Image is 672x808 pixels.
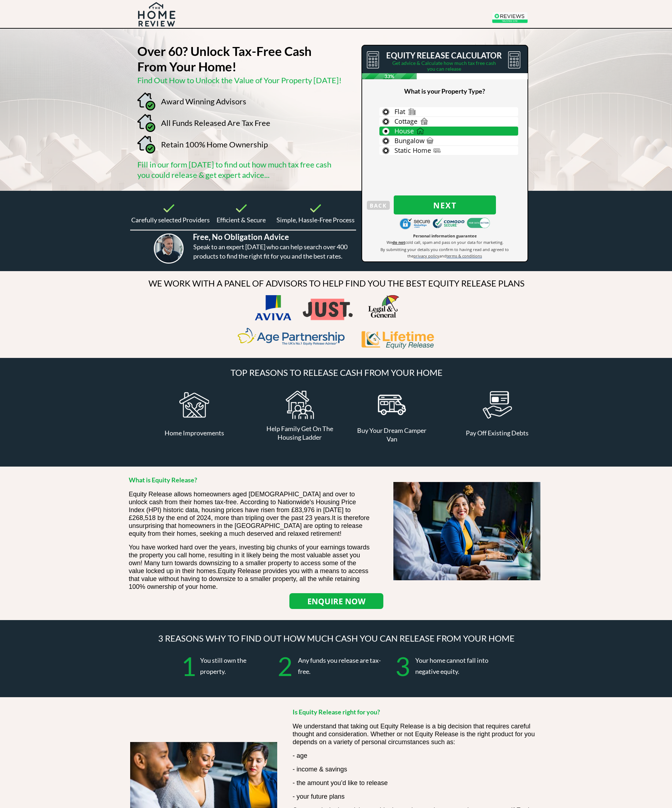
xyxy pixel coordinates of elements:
span: Help Family Get On The Housing Ladder [266,425,333,441]
span: - income & savings [293,766,347,773]
span: - age [293,752,307,759]
button: BACK [367,201,390,210]
span: Free, No Obligation Advice [193,232,289,242]
span: terms & conditions [446,253,482,259]
span: Is Equity Release right for you? [293,708,380,716]
span: Get advice & Calculate how much tax free cash you can release [392,60,496,72]
span: - the amount you’d like to release [293,779,388,786]
span: You have worked hard over the years, investing big chunks of your earnings towards the property y... [129,544,370,575]
a: privacy policy [413,253,439,259]
strong: do not [392,240,405,245]
span: Retain 100% Home Ownership [161,140,268,149]
span: We cold call, spam and pass on your data for marketing. [387,240,503,245]
span: All Funds Released Are Tax Free [161,118,270,128]
span: Fill in our form [DATE] to find out how much tax free cash you could release & get expert advice... [137,160,331,180]
strong: What is Equity Release? [129,476,197,484]
span: Your home cannot fall into negative equity. [415,656,488,675]
span: Cottage [394,117,417,126]
button: Next [394,195,496,214]
span: and [439,253,446,259]
span: 33% [362,73,417,79]
span: Find Out How to Unlock the Value of Your Property [DATE]! [137,75,342,85]
span: Award Winning Advisors [161,96,246,106]
span: Speak to an expert [DATE] who can help search over 400 products to find the right fit for you and... [193,243,347,260]
span: - your future plans [293,793,345,800]
span: TOP REASONS TO RELEASE CASH FROM YOUR HOME [231,367,443,378]
span: Personal information guarantee [413,233,477,238]
strong: 3 [395,651,410,681]
strong: 2 [278,651,293,681]
span: House [394,127,414,135]
span: EQUITY RELEASE CALCULATOR [386,51,502,60]
span: You still own the property. [200,656,246,675]
span: Simple, Hassle-Free Process [276,216,355,224]
span: Next [394,200,496,210]
span: Buy Your Dream Camper Van [357,426,426,443]
span: What is your Property Type? [404,87,485,95]
span: privacy policy [413,253,439,259]
span: ousing prices have risen from £83,976 in [DATE] to £268,518 by the end of 2024, more than triplin... [129,506,351,521]
span: 3 REASONS WHY TO FIND OUT HOW MUCH CASH YOU CAN RELEASE FROM YOUR HOME [158,633,515,643]
span: We understand that taking out Equity Release is a big decision that requires careful thought and ... [293,723,535,746]
span: Bungalow [394,136,425,145]
strong: ENQUIRE NOW [307,596,365,606]
span: Flat [394,107,405,116]
span: WE WORK WITH A PANEL OF ADVISORS TO HELP FIND YOU THE BEST EQUITY RELEASE PLANS [148,278,525,288]
span: By submitting your details you confirm to having read and agreed to the [380,247,509,259]
span: Pay Off Existing Debts [466,429,529,437]
span: Static Home [394,146,431,155]
span: Home Improvements [165,429,224,437]
a: terms & conditions [446,253,482,259]
span: Equity Release allows homeowners aged [DEMOGRAPHIC_DATA] and over to unlock cash from their homes... [129,491,356,514]
span: It is therefore unsurprising that homeowners in the [GEOGRAPHIC_DATA] are opting to release equit... [129,514,369,537]
strong: Over 60? Unlock Tax-Free Cash From Your Home! [137,43,312,74]
span: Any funds you release are tax-free. [298,656,381,675]
span: Equity Release provides you with a means to access that value without having to downsize to a sma... [129,567,368,590]
a: ENQUIRE NOW [289,593,383,609]
span: Carefully selected Providers [131,216,210,224]
strong: 1 [181,651,196,681]
span: Efficient & Secure [217,216,266,224]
